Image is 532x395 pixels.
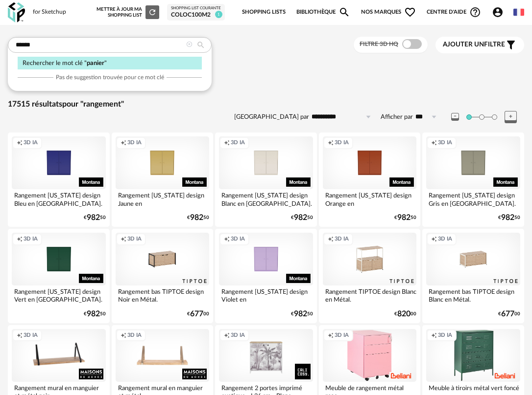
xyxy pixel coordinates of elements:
span: Pas de suggestion trouvée pour ce mot clé [56,73,164,81]
span: 3D IA [127,332,142,339]
span: 677 [190,311,203,317]
div: Rangement [US_STATE] design Vert en [GEOGRAPHIC_DATA]. [12,285,106,305]
a: Creation icon 3D IA Rangement TIPTOE design Blanc en Métal. €82000 [319,229,421,323]
div: € 50 [291,215,313,221]
span: 3D IA [24,139,38,147]
div: € 50 [187,215,209,221]
span: Creation icon [328,139,334,147]
span: 982 [294,215,307,221]
button: Ajouter unfiltre Filter icon [435,37,524,53]
div: COLOC100M2 [171,11,221,19]
span: filtre [443,41,505,49]
span: 3D IA [438,139,452,147]
span: 3D IA [438,332,452,339]
div: Rechercher le mot clé " " [18,57,202,70]
span: 982 [397,215,411,221]
span: 3D IA [231,236,245,243]
span: Creation icon [328,332,334,339]
div: Rangement [US_STATE] design Gris en [GEOGRAPHIC_DATA]. [426,189,520,209]
div: € 00 [498,311,520,317]
span: Creation icon [17,236,23,243]
span: Creation icon [17,332,23,339]
span: 982 [87,311,100,317]
span: Creation icon [431,332,437,339]
span: Creation icon [431,236,437,243]
span: 3D IA [127,236,142,243]
span: Creation icon [328,236,334,243]
div: € 00 [187,311,209,317]
span: Help Circle Outline icon [469,6,481,18]
span: Creation icon [121,332,126,339]
div: Rangement [US_STATE] design Blanc en [GEOGRAPHIC_DATA]. [219,189,313,209]
span: Creation icon [121,236,126,243]
span: Nos marques [361,2,416,22]
span: Refresh icon [148,10,157,15]
span: 982 [190,215,203,221]
span: 3D IA [24,236,38,243]
span: 3D IA [335,236,349,243]
span: Centre d'aideHelp Circle Outline icon [427,6,481,18]
span: Creation icon [17,139,23,147]
div: € 50 [84,311,106,317]
div: € 50 [394,215,416,221]
span: Creation icon [224,236,230,243]
a: BibliothèqueMagnify icon [296,2,350,22]
div: Shopping List courante [171,6,221,11]
span: Creation icon [431,139,437,147]
span: Heart Outline icon [404,6,416,18]
span: 3D IA [335,139,349,147]
span: 820 [397,311,411,317]
span: 982 [294,311,307,317]
span: Ajouter un [443,41,484,48]
div: Rangement [US_STATE] design Violet en [GEOGRAPHIC_DATA]. [219,285,313,305]
div: for Sketchup [33,8,66,16]
a: Shopping Lists [242,2,286,22]
a: Creation icon 3D IA Rangement [US_STATE] design Gris en [GEOGRAPHIC_DATA]. €98250 [422,132,524,227]
span: Creation icon [224,139,230,147]
label: [GEOGRAPHIC_DATA] par [234,113,309,121]
div: 17515 résultats [8,99,524,110]
a: Shopping List courante COLOC100M2 1 [171,6,221,19]
span: pour "rangement" [62,100,124,108]
span: 3D IA [127,139,142,147]
a: Creation icon 3D IA Rangement [US_STATE] design Jaune en [GEOGRAPHIC_DATA]. €98250 [112,132,214,227]
div: Rangement bas TIPTOE design Blanc en Métal. [426,285,520,305]
div: € 50 [498,215,520,221]
span: Creation icon [121,139,126,147]
span: 982 [501,215,514,221]
span: Filtre 3D HQ [360,41,398,47]
span: Creation icon [224,332,230,339]
span: 1 [215,11,222,18]
a: Creation icon 3D IA Rangement [US_STATE] design Vert en [GEOGRAPHIC_DATA]. €98250 [8,229,110,323]
span: 3D IA [231,139,245,147]
img: OXP [8,2,25,22]
span: 3D IA [335,332,349,339]
span: 677 [501,311,514,317]
span: 3D IA [24,332,38,339]
span: 982 [87,215,100,221]
div: € 50 [291,311,313,317]
a: Creation icon 3D IA Rangement [US_STATE] design Orange en [GEOGRAPHIC_DATA]. €98250 [319,132,421,227]
div: € 50 [84,215,106,221]
div: Rangement [US_STATE] design Bleu en [GEOGRAPHIC_DATA]. [12,189,106,209]
a: Creation icon 3D IA Rangement bas TIPTOE design Blanc en Métal. €67700 [422,229,524,323]
div: Mettre à jour ma Shopping List [97,5,159,19]
span: 3D IA [231,332,245,339]
span: 3D IA [438,236,452,243]
span: Magnify icon [339,6,350,18]
span: panier [87,60,104,66]
span: Filter icon [505,39,517,51]
span: Account Circle icon [492,6,504,18]
div: € 00 [394,311,416,317]
a: Creation icon 3D IA Rangement [US_STATE] design Bleu en [GEOGRAPHIC_DATA]. €98250 [8,132,110,227]
a: Creation icon 3D IA Rangement bas TIPTOE design Noir en Métal. €67700 [112,229,214,323]
div: Rangement bas TIPTOE design Noir en Métal. [116,285,210,305]
div: Rangement [US_STATE] design Orange en [GEOGRAPHIC_DATA]. [323,189,417,209]
div: Rangement TIPTOE design Blanc en Métal. [323,285,417,305]
img: fr [513,7,524,18]
a: Creation icon 3D IA Rangement [US_STATE] design Violet en [GEOGRAPHIC_DATA]. €98250 [215,229,317,323]
label: Afficher par [381,113,413,121]
div: Rangement [US_STATE] design Jaune en [GEOGRAPHIC_DATA]. [116,189,210,209]
a: Creation icon 3D IA Rangement [US_STATE] design Blanc en [GEOGRAPHIC_DATA]. €98250 [215,132,317,227]
span: Account Circle icon [492,6,508,18]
